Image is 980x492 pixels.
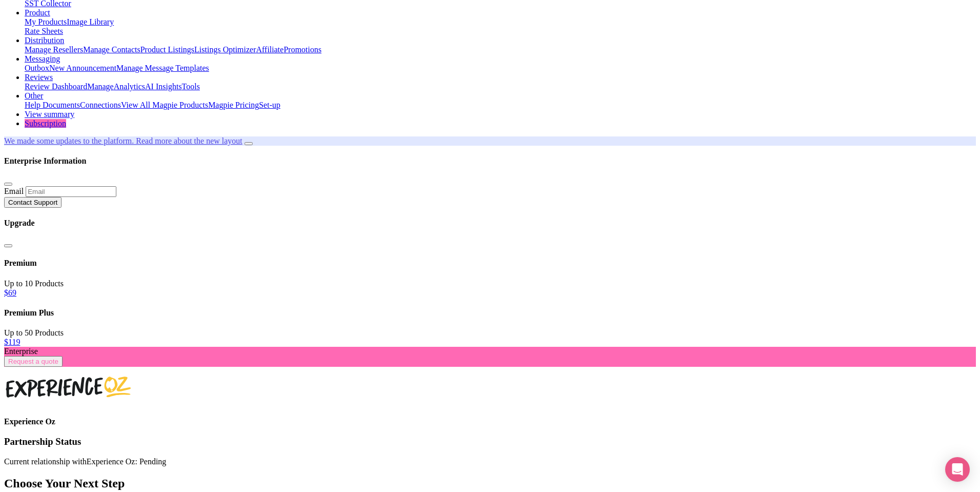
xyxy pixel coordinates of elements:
[25,64,49,72] a: Outbox
[25,54,60,63] a: Messaging
[4,347,976,356] div: Enterprise
[4,436,976,447] h3: Partnership Status
[259,101,280,109] a: Set-up
[4,259,976,268] h4: Premium
[67,17,114,26] a: Image Library
[4,279,976,288] div: Up to 10 Products
[4,136,242,145] a: We made some updates to the platform. Read more about the new layout
[25,110,74,119] a: View summary
[194,45,256,54] a: Listings Optimizer
[25,91,43,100] a: Other
[145,82,182,91] a: AI Insights
[25,45,83,54] a: Manage Resellers
[140,45,194,54] a: Product Listings
[283,45,321,54] a: Promotions
[8,358,58,365] span: Request a quote
[116,64,209,72] a: Manage Message Templates
[4,457,976,466] p: Current relationship with : Pending
[945,457,970,482] div: Open Intercom Messenger
[25,36,64,45] a: Distribution
[4,244,12,247] button: Close
[4,197,62,208] button: Contact Support
[25,17,67,26] a: My Products
[49,64,116,72] a: New Announcement
[4,367,132,409] img: lstwpttdznds6va5x8xd.svg
[25,101,80,109] a: Help Documents
[208,101,259,109] a: Magpie Pricing
[4,328,976,338] div: Up to 50 Products
[4,156,976,166] h4: Enterprise Information
[4,308,976,318] h4: Premium Plus
[87,82,114,91] a: Manage
[121,101,208,109] a: View All Magpie Products
[4,219,976,228] h4: Upgrade
[4,338,20,346] a: $119
[4,477,976,490] h2: Choose Your Next Step
[4,417,976,426] h1: Experience Oz
[25,8,50,17] a: Product
[114,82,145,91] a: Analytics
[25,119,66,128] a: Subscription
[4,187,24,195] label: Email
[25,82,87,91] a: Review Dashboard
[25,73,53,82] a: Reviews
[80,101,121,109] a: Connections
[256,45,284,54] a: Affiliate
[87,457,135,466] span: Experience Oz
[4,288,16,297] a: $69
[244,142,253,145] button: Close announcement
[83,45,140,54] a: Manage Contacts
[4,183,12,186] button: Close
[4,356,63,367] button: Request a quote
[25,27,63,35] a: Rate Sheets
[182,82,200,91] a: Tools
[26,186,116,197] input: Email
